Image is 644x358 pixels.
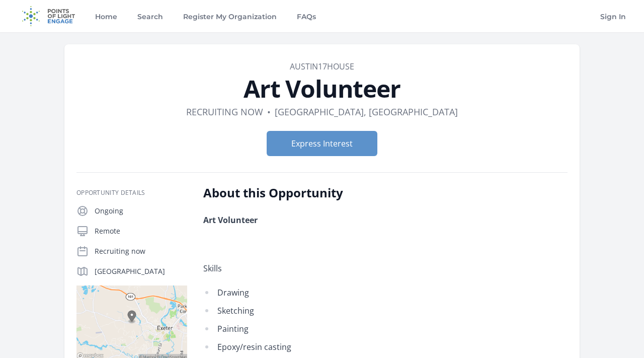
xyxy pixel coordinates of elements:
[203,214,258,226] b: Art Volunteer
[203,263,222,274] span: Skills
[203,322,498,336] li: Painting
[267,131,377,156] button: Express Interest
[203,285,498,300] li: Drawing
[95,206,187,216] p: Ongoing
[203,304,498,318] li: Sketching
[95,266,187,276] p: [GEOGRAPHIC_DATA]
[290,61,354,72] a: Austin17House
[203,340,498,354] li: Epoxy/resin casting
[95,226,187,236] p: Remote
[76,77,568,101] h1: Art Volunteer
[267,105,271,119] div: •
[203,185,498,201] h2: About this Opportunity
[186,105,263,119] dd: Recruiting now
[76,189,187,197] h3: Opportunity Details
[275,105,458,119] dd: [GEOGRAPHIC_DATA], [GEOGRAPHIC_DATA]
[95,246,187,256] p: Recruiting now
